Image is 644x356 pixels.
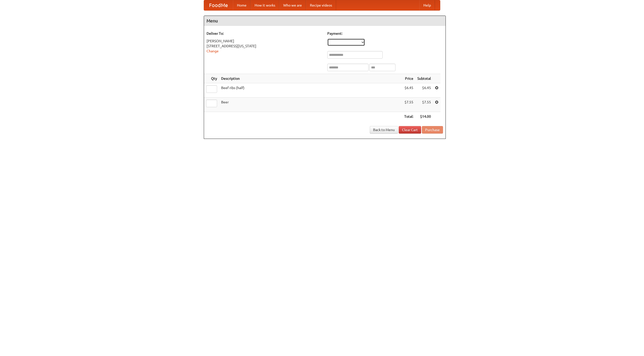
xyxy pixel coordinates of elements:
[204,74,219,83] th: Qty
[207,31,322,36] h5: Deliver To:
[415,112,433,121] th: $14.00
[204,0,233,10] a: FoodMe
[415,98,433,112] td: $7.55
[327,31,443,36] h5: Payment:
[207,49,219,53] a: Change
[399,126,421,134] a: Clear Cart
[370,126,398,134] a: Back to Menu
[219,74,402,83] th: Description
[207,38,322,44] div: [PERSON_NAME]
[419,0,435,10] a: Help
[219,98,402,112] td: Beer
[306,0,336,10] a: Recipe videos
[402,83,415,98] td: $6.45
[279,0,306,10] a: Who we are
[233,0,251,10] a: Home
[402,98,415,112] td: $7.55
[422,126,443,134] button: Purchase
[204,16,446,26] h4: Menu
[219,83,402,98] td: Beef ribs (half)
[415,74,433,83] th: Subtotal
[402,74,415,83] th: Price
[207,44,322,49] div: [STREET_ADDRESS][US_STATE]
[415,83,433,98] td: $6.45
[402,112,415,121] th: Total:
[251,0,279,10] a: How it works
